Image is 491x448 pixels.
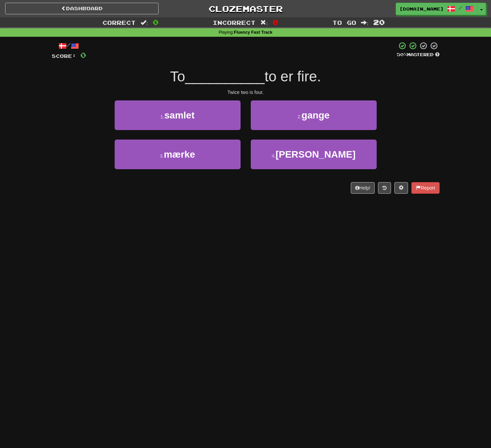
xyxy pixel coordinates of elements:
small: 4 . [272,153,276,159]
span: 0 [273,18,278,26]
button: Report [411,182,439,194]
a: Clozemaster [169,3,322,15]
span: 0 [80,51,86,59]
small: 2 . [297,114,301,119]
span: 50 % [397,52,407,57]
small: 3 . [160,153,164,159]
span: __________ [185,68,265,84]
button: 4.[PERSON_NAME] [251,140,377,169]
span: Incorrect [213,19,256,26]
div: Twice two is four. [52,89,440,96]
span: [DOMAIN_NAME] [399,6,444,12]
button: Help! [351,182,375,194]
span: [PERSON_NAME] [276,149,356,160]
a: Dashboard [5,3,159,14]
span: To go [332,19,356,26]
span: to er fire. [265,68,321,84]
span: : [141,20,148,26]
span: To [170,68,185,84]
div: / [52,42,86,50]
span: gange [301,110,329,121]
span: Score: [52,53,76,59]
span: / [459,5,462,10]
button: Round history (alt+y) [378,182,391,194]
span: Correct [102,19,136,26]
button: 3.mærke [115,140,241,169]
span: 0 [153,18,159,26]
small: 1 . [160,114,164,119]
span: : [260,20,268,26]
div: Mastered [397,52,440,58]
button: 2.gange [251,100,377,130]
span: samlet [164,110,195,121]
span: 20 [373,18,385,26]
a: [DOMAIN_NAME] / [396,3,477,15]
button: 1.samlet [115,100,241,130]
span: mærke [164,149,195,160]
strong: Fluency Fast Track [234,30,272,35]
span: : [361,20,369,26]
